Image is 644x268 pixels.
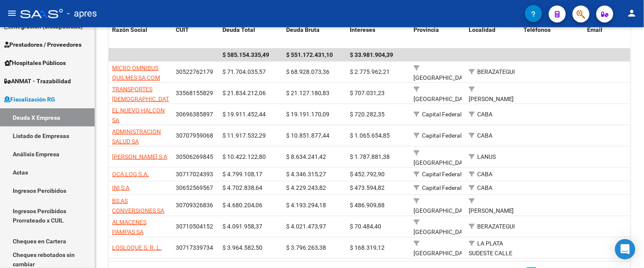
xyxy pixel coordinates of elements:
span: Fiscalización RG [4,95,55,104]
span: $ 1.065.654,85 [350,132,390,139]
span: $ 71.704.035,57 [222,68,266,75]
span: [GEOGRAPHIC_DATA] [413,74,471,81]
span: $ 585.154.335,49 [222,51,269,58]
span: OCA LOG S.A. [112,171,149,178]
span: Capital Federal [422,184,461,191]
span: $ 70.484,40 [350,223,381,230]
span: TRANSPORTES [DEMOGRAPHIC_DATA][PERSON_NAME] S. A. [112,86,174,112]
span: $ 19.191.170,09 [286,111,329,118]
span: $ 4.193.294,18 [286,202,326,209]
span: [GEOGRAPHIC_DATA] [413,250,471,257]
span: $ 4.702.838,64 [222,184,262,191]
span: CABA [477,111,492,118]
span: BS AS CONVERSIONES SA [112,197,164,214]
span: Email [588,26,603,33]
span: $ 3.964.582,50 [222,244,262,251]
datatable-header-cell: Deuda Total [219,21,283,49]
span: 30717339734 [176,244,213,251]
span: ANMAT - Trazabilidad [4,76,71,86]
span: $ 4.680.204,06 [222,202,262,209]
span: $ 21.834.212,06 [222,90,266,96]
span: Capital Federal [422,111,461,118]
span: 33568155829 [176,90,213,96]
span: 30522762179 [176,68,213,75]
span: $ 11.917.532,29 [222,132,266,139]
span: Localidad [469,26,495,33]
span: $ 33.981.904,39 [350,51,393,58]
span: Intereses [350,26,375,33]
span: $ 8.634.241,42 [286,153,326,160]
span: $ 720.282,35 [350,111,385,118]
span: [PERSON_NAME] [469,96,514,102]
span: 30506269845 [176,153,213,160]
span: INI S A [112,184,129,191]
span: $ 10.422.122,80 [222,153,266,160]
span: Deuda Total [222,26,255,33]
datatable-header-cell: Razón Social [109,21,172,49]
span: [GEOGRAPHIC_DATA] [413,96,471,102]
span: [GEOGRAPHIC_DATA] [413,229,471,235]
span: 30710504152 [176,223,213,230]
span: $ 452.792,90 [350,171,385,178]
span: Teléfonos [524,26,551,33]
span: $ 4.799.108,17 [222,171,262,178]
span: $ 3.796.263,38 [286,244,326,251]
span: $ 473.594,82 [350,184,385,191]
datatable-header-cell: Localidad [465,21,520,49]
span: Provincia [413,26,439,33]
span: CABA [477,171,492,178]
span: $ 4.346.315,27 [286,171,326,178]
span: ADMINISTRACION SALUD SA [112,128,161,145]
div: Open Intercom Messenger [615,239,636,260]
span: $ 707.031,23 [350,90,385,96]
span: LOSLOQUE S. R. L. [112,244,162,251]
datatable-header-cell: Intereses [346,21,410,49]
span: BERAZATEGUI [477,223,515,230]
span: [GEOGRAPHIC_DATA] [413,159,471,166]
span: [GEOGRAPHIC_DATA] [413,207,471,214]
span: $ 4.229.243,82 [286,184,326,191]
datatable-header-cell: Deuda Bruta [283,21,346,49]
span: $ 1.787.881,38 [350,153,390,160]
span: 30709326836 [176,202,213,209]
span: 30696385897 [176,111,213,118]
span: $ 19.911.452,44 [222,111,266,118]
span: $ 4.021.473,97 [286,223,326,230]
span: BERAZATEGUI [477,68,515,75]
span: Deuda Bruta [286,26,320,33]
span: Hospitales Públicos [4,58,66,68]
datatable-header-cell: Provincia [410,21,465,49]
span: $ 168.319,12 [350,244,385,251]
mat-icon: person [627,8,637,18]
span: Capital Federal [422,171,461,178]
span: ALMACENES PAMPAS SA [112,219,146,235]
span: CABA [477,132,492,139]
span: $ 486.909,88 [350,202,385,209]
span: EL NUEVO HALCON SA [112,107,165,124]
span: 30717024393 [176,171,213,178]
span: $ 551.172.431,10 [286,51,333,58]
span: [PERSON_NAME] [469,207,514,214]
span: MICRO OMNIBUS QUILMES SA COM IND Y FINANC [112,65,160,91]
span: CABA [477,184,492,191]
span: 30707959068 [176,132,213,139]
span: $ 68.928.073,36 [286,68,329,75]
span: $ 4.091.958,37 [222,223,262,230]
mat-icon: menu [7,8,17,18]
span: 30652569567 [176,184,213,191]
span: CUIT [176,26,189,33]
span: Capital Federal [422,132,461,139]
span: - apres [67,4,97,23]
datatable-header-cell: CUIT [172,21,219,49]
span: Prestadores / Proveedores [4,40,82,49]
span: [PERSON_NAME] S A [112,153,167,160]
span: $ 21.127.180,83 [286,90,329,96]
span: LANUS [477,153,496,160]
span: $ 10.851.877,44 [286,132,329,139]
datatable-header-cell: Teléfonos [520,21,584,49]
span: $ 2.775.962,21 [350,68,390,75]
span: Razón Social [112,26,147,33]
